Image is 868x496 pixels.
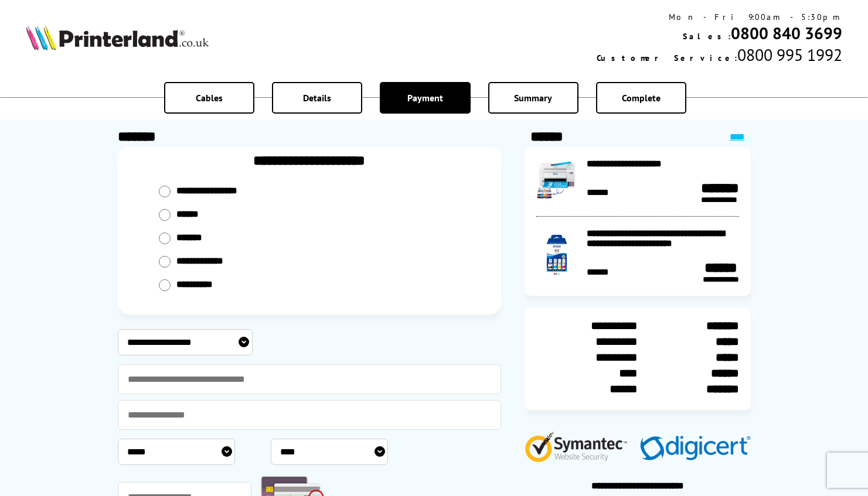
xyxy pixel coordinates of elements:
[407,92,443,104] span: Payment
[597,12,842,22] div: Mon - Fri 9:00am - 5:30pm
[514,92,552,104] span: Summary
[622,92,661,104] span: Complete
[683,31,731,42] span: Sales:
[303,92,331,104] span: Details
[731,22,842,44] a: 0800 840 3699
[597,53,737,63] span: Customer Service:
[196,92,223,104] span: Cables
[737,44,842,66] span: 0800 995 1992
[26,25,209,50] img: Printerland Logo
